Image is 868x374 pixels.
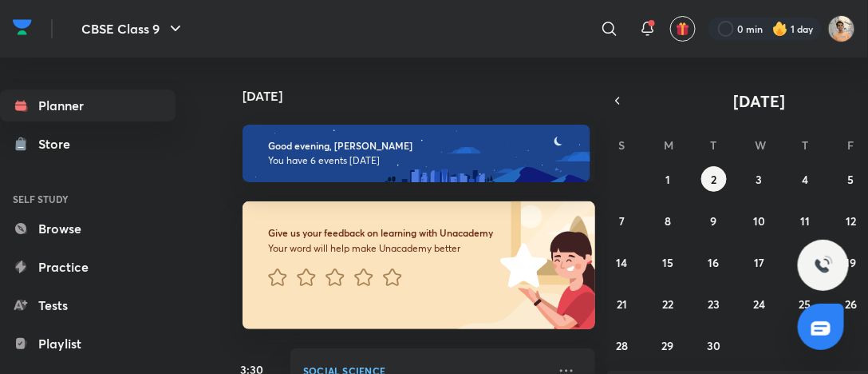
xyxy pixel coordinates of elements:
[655,291,681,316] button: September 22, 2025
[800,213,810,229] abbr: September 11, 2025
[846,255,857,270] abbr: September 19, 2025
[828,15,855,42] img: Aashman Srivastava
[701,208,727,233] button: September 9, 2025
[268,140,570,152] h6: Good evening, [PERSON_NAME]
[655,332,681,358] button: September 29, 2025
[38,134,80,153] div: Store
[617,255,628,270] abbr: September 14, 2025
[753,213,765,229] abbr: September 10, 2025
[268,154,570,167] p: You have 6 events [DATE]
[845,296,857,312] abbr: September 26, 2025
[619,137,625,153] abbr: Sunday
[711,213,717,229] abbr: September 9, 2025
[664,137,673,153] abbr: Monday
[772,21,788,37] img: streak
[838,166,864,192] button: September 5, 2025
[665,172,670,187] abbr: September 1, 2025
[701,166,727,192] button: September 2, 2025
[268,242,496,255] p: Your word will help make Unacademy better
[610,249,635,275] button: September 14, 2025
[756,137,767,153] abbr: Wednesday
[846,213,856,229] abbr: September 12, 2025
[701,291,727,316] button: September 23, 2025
[617,296,627,312] abbr: September 21, 2025
[799,296,811,312] abbr: September 25, 2025
[676,22,690,36] img: avatar
[243,90,611,102] h4: [DATE]
[708,255,720,270] abbr: September 16, 2025
[701,249,727,275] button: September 16, 2025
[792,291,818,316] button: September 25, 2025
[616,338,628,353] abbr: September 28, 2025
[708,296,720,312] abbr: September 23, 2025
[711,172,716,187] abbr: September 2, 2025
[747,291,772,316] button: September 24, 2025
[802,137,808,153] abbr: Thursday
[747,249,772,275] button: September 17, 2025
[711,137,717,153] abbr: Tuesday
[848,172,854,187] abbr: September 5, 2025
[756,172,763,187] abbr: September 3, 2025
[655,208,681,233] button: September 8, 2025
[243,125,590,182] img: evening
[734,90,786,112] span: [DATE]
[814,256,833,275] img: ttu
[802,172,808,187] abbr: September 4, 2025
[268,227,496,239] h6: Give us your feedback on learning with Unacademy
[619,213,625,229] abbr: September 7, 2025
[13,15,32,39] img: Company Logo
[701,332,727,358] button: September 30, 2025
[753,296,765,312] abbr: September 24, 2025
[848,137,854,153] abbr: Friday
[13,15,32,43] a: Company Logo
[655,166,681,192] button: September 1, 2025
[662,255,673,270] abbr: September 15, 2025
[72,13,195,45] button: CBSE Class 9
[747,166,772,192] button: September 3, 2025
[670,16,696,42] button: avatar
[662,296,673,312] abbr: September 22, 2025
[662,338,674,353] abbr: September 29, 2025
[792,166,818,192] button: September 4, 2025
[838,249,864,275] button: September 19, 2025
[707,338,720,353] abbr: September 30, 2025
[838,208,864,233] button: September 12, 2025
[754,255,764,270] abbr: September 17, 2025
[838,291,864,316] button: September 26, 2025
[610,208,635,233] button: September 7, 2025
[610,291,635,316] button: September 21, 2025
[792,249,818,275] button: September 18, 2025
[747,208,772,233] button: September 10, 2025
[610,332,635,358] button: September 28, 2025
[792,208,818,233] button: September 11, 2025
[665,213,671,229] abbr: September 8, 2025
[655,249,681,275] button: September 15, 2025
[446,201,595,329] img: feedback_image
